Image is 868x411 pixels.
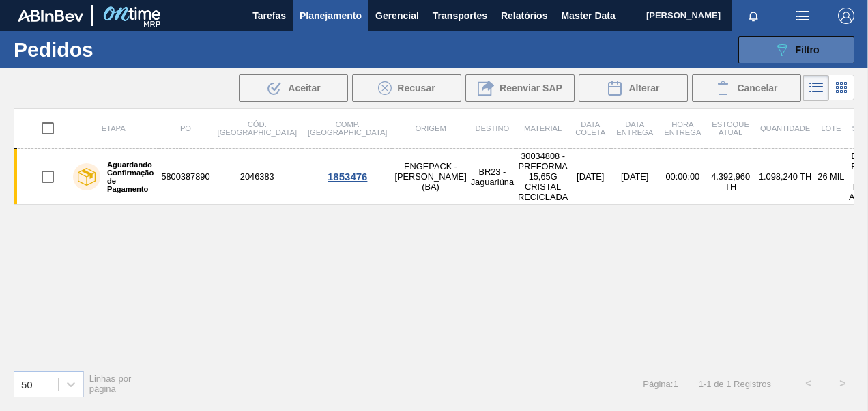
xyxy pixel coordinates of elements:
[18,10,83,22] img: TNhmsLtSVTkK8tSr43FrP2fwEKptu5GPRR3wAAAABJRU5ErkJggg==
[821,124,841,132] span: Lote
[415,124,446,132] span: Origem
[89,373,132,394] span: Linhas por página
[433,8,487,24] span: Transportes
[664,120,701,137] span: Hora Entrega
[712,120,749,137] span: Estoque atual
[375,8,419,24] span: Gerencial
[501,8,547,24] span: Relatórios
[575,120,605,137] span: Data coleta
[397,83,435,94] span: Recusar
[252,8,286,24] span: Tarefas
[692,74,801,102] div: Cancelar Pedidos em Massa
[803,75,829,101] div: Visão em Lista
[239,74,348,102] div: Aceitar
[524,124,562,132] span: Material
[516,149,570,205] td: 30034808 - PREFORMA 15,65G CRISTAL RECICLADA
[288,83,320,94] span: Aceitar
[21,378,33,390] div: 50
[102,124,126,132] span: Etapa
[100,160,154,193] label: Aguardando Confirmação de Pagamento
[308,120,387,137] span: Comp. [GEOGRAPHIC_DATA]
[794,8,811,24] img: userActions
[628,83,659,94] span: Alterar
[826,367,860,401] button: >
[737,83,777,94] span: Cancelar
[465,74,575,102] div: Reenviar SAP
[304,171,390,182] div: 1853476
[838,8,854,24] img: Logout
[469,149,516,205] td: BR23 - Jaguariúna
[392,149,468,205] td: ENGEPACK - [PERSON_NAME] (BA)
[212,149,302,205] td: 2046383
[755,149,815,205] td: 1.098,240 TH
[579,74,688,102] button: Alterar
[699,379,771,389] span: 1 - 1 de 1 Registros
[796,44,820,55] span: Filtro
[180,124,191,132] span: PO
[792,367,826,401] button: <
[643,379,678,389] span: Página : 1
[561,8,615,24] span: Master Data
[218,120,297,137] span: Cód. [GEOGRAPHIC_DATA]
[659,149,706,205] td: 00:00:00
[692,74,801,102] button: Cancelar
[711,171,750,192] span: 4.392,960 TH
[159,149,212,205] td: 5800387890
[616,120,653,137] span: Data Entrega
[732,6,775,25] button: Notificações
[760,124,810,132] span: Quantidade
[829,75,854,101] div: Visão em Cards
[570,149,611,205] td: [DATE]
[500,83,562,94] span: Reenviar SAP
[352,74,461,102] div: Recusar
[815,149,846,205] td: 26 MIL
[14,42,202,57] h1: Pedidos
[738,36,854,63] button: Filtro
[579,74,688,102] div: Alterar Pedido
[475,124,509,132] span: Destino
[611,149,659,205] td: [DATE]
[300,8,362,24] span: Planejamento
